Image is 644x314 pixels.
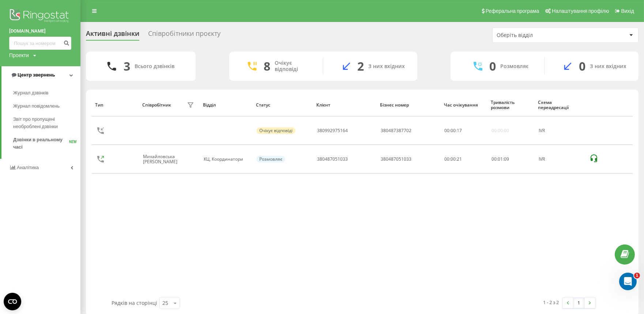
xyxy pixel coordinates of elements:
div: 2 [358,59,364,73]
a: 1 [573,298,584,308]
div: 25 [162,299,168,307]
a: Журнал повідомлень [13,100,80,113]
div: 380487051033 [381,157,411,162]
div: Розмовляє [256,156,285,162]
div: Проекти [9,52,29,59]
div: Співробітник [142,102,171,108]
div: Статус [256,102,310,108]
span: 00 [444,127,449,134]
div: 00:00:00 [492,128,509,133]
div: Очікує відповіді [256,127,295,134]
div: З них вхідних [590,63,626,70]
div: Відділ [203,102,249,108]
div: 8 [264,59,271,73]
span: 00 [492,156,497,162]
div: Активні дзвінки [86,30,139,41]
button: Open CMP widget [4,293,21,310]
div: 380487387702 [381,128,411,133]
a: Звіт про пропущені необроблені дзвінки [13,113,80,133]
div: Оберіть відділ [497,32,584,38]
div: Михайловська [PERSON_NAME] [143,154,185,165]
div: З них вхідних [369,63,405,70]
div: 380992975164 [317,128,348,133]
input: Пошук за номером [9,37,71,50]
div: КЦ, Координатори [204,157,248,162]
span: Реферальна програма [486,8,539,14]
div: Співробітники проєкту [148,30,221,41]
div: 1 - 2 з 2 [543,299,559,306]
div: IVR [539,128,581,133]
div: Всього дзвінків [135,63,174,70]
div: Розмовляє [501,63,529,70]
img: Ringostat logo [9,7,71,26]
span: 17 [457,127,462,134]
div: 3 [124,59,130,73]
span: 09 [504,156,509,162]
div: Бізнес номер [380,102,437,108]
div: Клієнт [316,102,373,108]
span: Рядків на сторінці [112,299,157,306]
a: Дзвінки в реальному часіNEW [13,133,80,154]
span: Аналiтика [17,165,39,170]
div: Тривалість розмови [491,100,531,111]
div: 0 [579,59,585,73]
div: : : [492,157,509,162]
span: 01 [498,156,503,162]
span: Звіт про пропущені необроблені дзвінки [13,116,77,130]
span: Дзвінки в реальному часі [13,136,69,151]
span: Журнал повідомлень [13,102,60,110]
a: [DOMAIN_NAME] [9,27,71,35]
div: Тип [95,102,135,108]
span: Центр звернень [18,72,55,78]
span: Налаштування профілю [552,8,609,14]
div: Очікує відповіді [275,60,312,72]
div: 0 [490,59,496,73]
div: Схема переадресації [538,100,582,111]
div: 00:00:21 [444,157,483,162]
iframe: Intercom live chat [619,273,637,290]
span: Вихід [621,8,634,14]
a: Центр звернень [1,66,80,84]
div: IVR [539,157,581,162]
a: Журнал дзвінків [13,86,80,100]
span: 1 [634,273,640,279]
div: Час очікування [444,102,484,108]
div: 380487051033 [317,157,348,162]
span: Журнал дзвінків [13,89,48,97]
div: : : [444,128,462,133]
span: 00 [451,127,456,134]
